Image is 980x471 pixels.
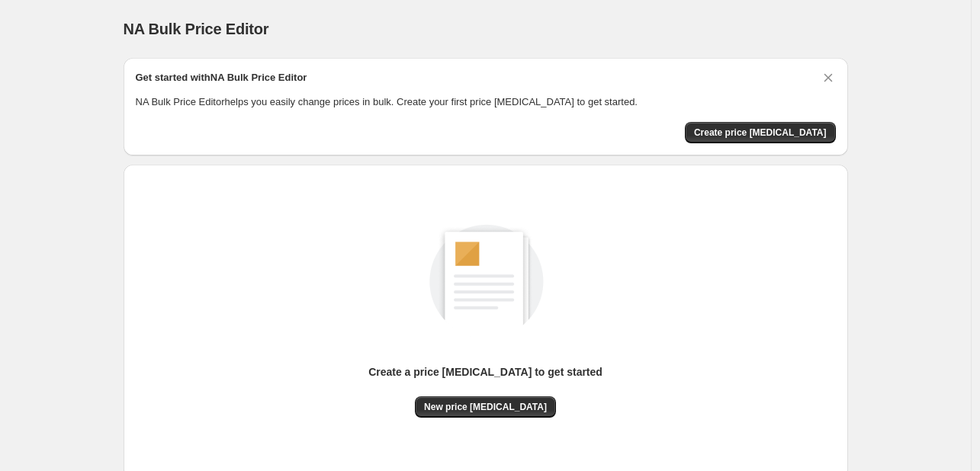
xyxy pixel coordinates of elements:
[424,401,547,413] span: New price [MEDICAL_DATA]
[368,364,602,380] p: Create a price [MEDICAL_DATA] to get started
[694,127,827,139] span: Create price [MEDICAL_DATA]
[821,70,836,85] button: Dismiss card
[124,21,269,37] span: NA Bulk Price Editor
[415,396,556,418] button: New price [MEDICAL_DATA]
[685,122,836,143] button: Create price change job
[136,95,836,110] p: NA Bulk Price Editor helps you easily change prices in bulk. Create your first price [MEDICAL_DAT...
[136,70,307,85] h2: Get started with NA Bulk Price Editor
